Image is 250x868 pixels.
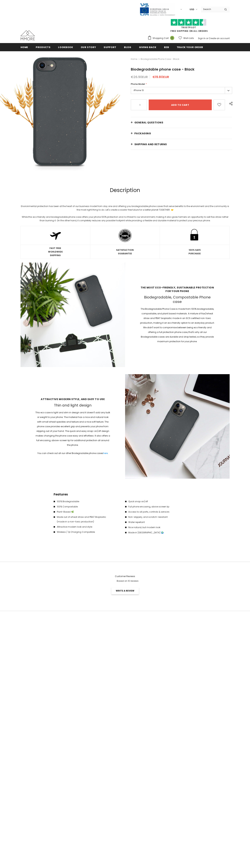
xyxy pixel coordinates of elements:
[110,186,140,194] span: Description
[21,215,230,222] div: While this eco friendly and biodegradable phone case offers your phone 100% protection and no thr...
[134,132,151,135] span: PACKAGING
[201,7,222,12] input: Search Site
[21,46,28,49] span: Home
[148,21,230,33] span: FREE SHIPPING ON ALL ORDERS
[125,499,193,504] li: Quick snap on/off
[103,452,108,455] a: here
[131,57,137,61] a: Home
[54,499,122,504] li: 100% Biodegradable
[131,139,232,150] a: Shipping and returns
[131,87,232,94] label: iPhone 13
[125,374,230,479] img: Black Biodegradable Phone Case on the table
[206,37,208,40] span: or
[190,8,194,11] span: USD
[131,75,148,79] span: €26.90EUR
[104,43,116,51] a: support
[58,46,73,49] span: Lookbook
[139,46,156,49] span: Giving back
[35,397,110,401] strong: Attractive modern style, and easy to use
[139,43,156,51] a: Giving back
[177,46,203,49] span: Track your order
[179,35,194,41] a: Wish Lists
[118,252,132,255] strong: GUARANTEE
[177,43,203,51] a: Track your order
[209,37,230,40] a: Create an account
[81,43,96,51] a: Our Story
[112,579,115,582] span: 5.0 of 5 stars
[48,250,63,253] strong: WORLDWIDE
[124,46,131,49] span: Blog
[187,228,202,243] img: safe purchase icon
[111,587,139,594] a: Write a review
[198,37,206,40] a: Sign In
[125,525,193,530] li: Nice natural, but modern look
[140,307,215,344] p: The Biodegradable Phone Case is made from 100% biodegradable, compostable, and plant based materi...
[131,83,145,86] span: Phone Model
[81,46,96,49] span: Our Story
[164,43,169,51] a: B2B
[181,26,196,29] a: Trustpilot
[54,492,122,497] h4: Features
[36,46,50,49] span: Products
[131,117,232,128] a: General Questions
[35,410,110,447] p: This eco case is light and slim in design and it doesn't add any bulk or weight to your phone. Th...
[153,36,169,40] span: Shopping Cart
[115,575,135,578] span: Customer Reviews
[54,504,122,509] li: 100% Compostable
[164,46,169,49] span: B2B
[50,254,61,257] strong: SHIPPING
[125,515,193,519] li: Non-slippery, and scratch-resistant
[149,99,212,110] input: Add to cart
[140,3,175,16] img: Javni Razpis
[189,252,201,255] strong: PURCHASE
[58,43,73,51] a: Lookbook
[125,530,193,535] li: Made in [GEOGRAPHIC_DATA] 🌍
[21,30,35,40] img: MMORE Cases
[189,248,201,251] strong: 100% SAFE
[141,57,179,61] span: Biodegradable phone case - Black
[54,515,122,524] li: Made out of wheat straw and PBAT Bioplastic (made in a non-toxic production)
[49,247,61,250] strong: FAST FREE
[140,286,215,293] strong: The most Eco-friendly, Sustainable protection for your phone
[125,504,193,509] li: Full phone encasing, above screen lip
[54,525,122,529] li: Attractive modern look and style
[117,579,138,582] span: Based on 10 reviews
[21,43,28,51] a: Home
[36,43,50,51] a: Products
[171,19,206,26] img: Trust Pilot Stars
[21,263,125,367] img: Biodegradable Phone Case in Black Flatlay
[54,530,122,534] li: Wireless / Qi Charging Compatible
[134,121,163,124] span: General Questions
[131,128,232,139] a: PACKAGING
[21,204,230,212] div: Environmental protection has been at the heart of our business model from day one and offering yo...
[125,510,193,514] li: Access to all ports, controls & sensors
[116,248,134,251] strong: SATISFACTION
[148,36,176,41] a: Shopping Cart 0
[170,36,174,40] span: 0
[35,403,110,408] h3: Thin and light design
[131,67,194,72] span: Biodegradable phone case - Black
[104,46,116,49] span: support
[54,510,122,514] li: Plant-Based 🌿
[118,229,132,242] img: satisfaction icon
[134,143,167,146] span: Shipping and returns
[140,295,215,304] h3: Biodegradable, Compostable Phone case
[125,520,193,525] li: Water repellant
[49,229,62,242] img: fast shipping icon
[124,43,131,51] a: Blog
[140,8,175,11] a: Javni Razpis
[183,36,194,40] span: Wish Lists
[35,451,110,456] p: You can check out all our other Biodegradable phone cases .
[152,75,169,79] span: €19.80EUR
